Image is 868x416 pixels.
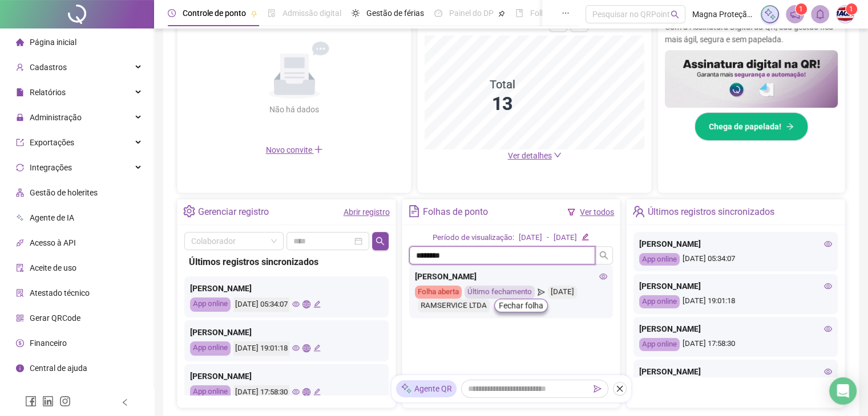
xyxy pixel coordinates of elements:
[190,282,383,295] div: [PERSON_NAME]
[498,10,505,17] span: pushpin
[508,151,552,160] span: Ver detalhes
[799,5,803,13] span: 1
[16,189,24,197] span: apartment
[499,299,543,312] span: Fechar folha
[567,208,575,216] span: filter
[16,289,24,297] span: solution
[344,207,390,217] a: Abrir registro
[292,388,300,395] span: eye
[313,344,321,352] span: edit
[508,151,562,160] a: Ver detalhes down
[183,9,246,18] span: Controle de ponto
[594,385,601,393] span: send
[580,207,614,217] a: Ver todos
[30,138,74,147] span: Exportações
[415,286,462,299] div: Folha aberta
[16,164,24,172] span: sync
[639,253,680,266] div: App online
[639,280,832,292] div: [PERSON_NAME]
[30,313,80,323] span: Gerar QRCode
[292,344,300,352] span: eye
[16,138,24,146] span: export
[190,341,231,356] div: App online
[233,385,289,399] div: [DATE] 17:58:30
[16,364,24,372] span: info-circle
[251,10,257,17] span: pushpin
[599,251,608,260] span: search
[282,9,341,18] span: Admissão digital
[198,202,269,222] div: Gerenciar registro
[292,300,300,308] span: eye
[302,300,310,308] span: global
[846,3,857,15] sup: Atualize o seu contato no menu Meus Dados
[671,10,679,19] span: search
[302,344,310,352] span: global
[16,113,24,121] span: lock
[829,377,857,405] div: Open Intercom Messenger
[16,63,24,71] span: user-add
[849,5,853,13] span: 1
[313,300,321,308] span: edit
[639,253,832,266] div: [DATE] 05:34:07
[824,282,832,290] span: eye
[16,314,24,322] span: qrcode
[30,113,82,122] span: Administração
[665,21,838,46] p: Com a Assinatura Digital da QR, sua gestão fica mais ágil, segura e sem papelada.
[30,38,76,47] span: Página inicial
[648,202,774,222] div: Últimos registros sincronizados
[639,295,680,308] div: App online
[190,385,231,399] div: App online
[30,338,67,348] span: Financeiro
[16,339,24,347] span: dollar
[639,338,832,351] div: [DATE] 17:58:30
[401,383,412,395] img: sparkle-icon.fc2bf0ac1784a2077858766a79e2daf3.svg
[16,38,24,46] span: home
[616,385,624,393] span: close
[168,9,176,17] span: clock-circle
[837,6,854,23] img: 21831
[376,236,385,246] span: search
[639,323,832,335] div: [PERSON_NAME]
[632,205,644,217] span: team
[233,341,289,356] div: [DATE] 19:01:18
[242,103,347,116] div: Não há dados
[786,123,794,130] span: arrow-right
[562,9,570,17] span: ellipsis
[190,297,231,312] div: App online
[824,240,832,248] span: eye
[639,365,832,378] div: [PERSON_NAME]
[30,238,76,247] span: Acesso à API
[692,8,754,21] span: Magna Proteção Automotiva
[515,9,523,17] span: book
[449,9,494,18] span: Painel do DP
[30,263,76,272] span: Aceite de uso
[433,232,514,244] div: Período de visualização:
[530,9,603,18] span: Folha de pagamento
[189,255,384,269] div: Últimos registros sincronizados
[547,232,549,244] div: -
[233,297,289,312] div: [DATE] 05:34:07
[190,370,383,382] div: [PERSON_NAME]
[183,205,195,217] span: setting
[30,63,67,72] span: Cadastros
[554,151,562,159] span: down
[30,88,66,97] span: Relatórios
[538,286,545,299] span: send
[599,272,607,280] span: eye
[314,145,323,154] span: plus
[25,395,37,407] span: facebook
[121,398,129,406] span: left
[639,295,832,308] div: [DATE] 19:01:18
[824,368,832,376] span: eye
[815,9,825,19] span: bell
[494,299,548,312] button: Fechar folha
[59,395,71,407] span: instagram
[709,120,781,133] span: Chega de papelada!
[465,286,535,299] div: Último fechamento
[639,238,832,250] div: [PERSON_NAME]
[16,239,24,247] span: api
[30,288,90,297] span: Atestado técnico
[266,145,323,154] span: Novo convite
[764,8,776,21] img: sparkle-icon.fc2bf0ac1784a2077858766a79e2daf3.svg
[639,338,680,351] div: App online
